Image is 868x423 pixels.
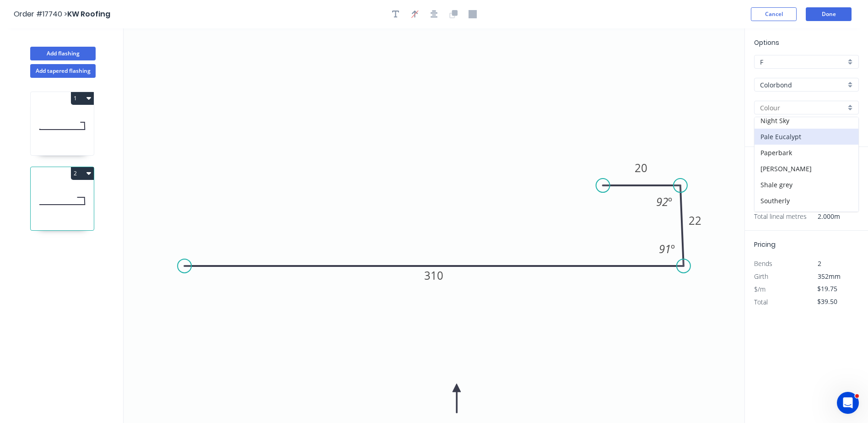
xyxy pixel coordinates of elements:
span: KW Roofing [67,9,110,19]
button: 1 [71,92,94,105]
span: $/m [754,285,766,293]
button: Add tapered flashing [30,64,96,78]
tspan: 22 [689,213,701,228]
iframe: Intercom live chat [837,392,859,414]
span: Order #17740 > [14,9,67,19]
div: [PERSON_NAME] [755,161,858,177]
div: Night Sky [755,113,858,129]
svg: 0 [124,28,744,423]
div: Surfmist [755,209,858,225]
span: 2 [818,259,821,268]
span: Bends [754,259,772,268]
tspan: º [668,194,672,209]
input: Colour [760,103,846,113]
span: 2.000m [807,210,840,223]
tspan: 91 [659,241,671,256]
span: Pricing [754,240,776,249]
button: Cancel [751,7,797,21]
button: 2 [71,167,94,180]
input: Price level [760,57,846,67]
span: Total [754,298,768,306]
span: Options [754,38,779,47]
span: 352mm [818,272,841,281]
tspan: 20 [635,160,647,175]
button: Done [806,7,852,21]
tspan: 92 [656,194,668,209]
div: Southerly [755,193,858,209]
span: Girth [754,272,768,281]
button: Add flashing [30,47,96,60]
div: Pale Eucalypt [755,129,858,145]
tspan: 310 [424,268,443,283]
div: Shale grey [755,177,858,193]
tspan: º [671,241,675,256]
span: Total lineal metres [754,210,807,223]
div: Paperbark [755,145,858,161]
input: Material [760,80,846,90]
